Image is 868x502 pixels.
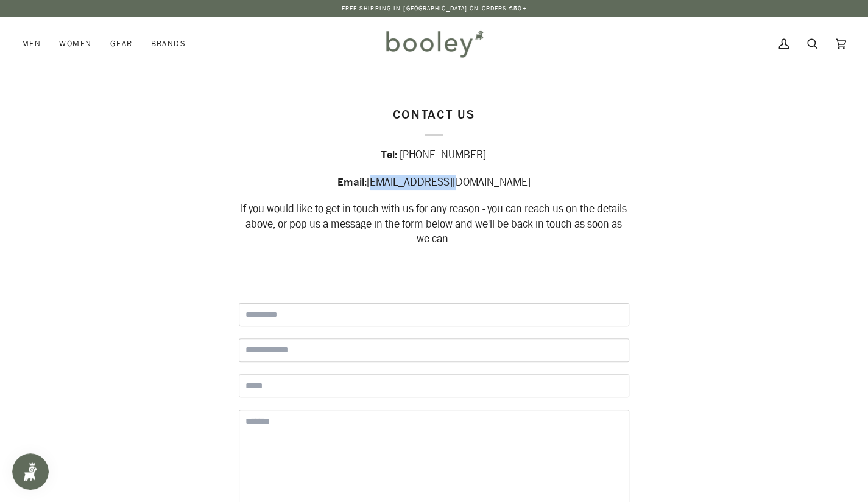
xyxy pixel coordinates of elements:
span: Women [59,38,91,50]
a: Brands [141,17,195,71]
span: Brands [150,38,186,50]
span: If you would like to get in touch with us for any reason - you can reach us on the details above,... [241,201,627,246]
strong: Tel: [382,148,398,162]
p: Free Shipping in [GEOGRAPHIC_DATA] on Orders €50+ [342,4,527,13]
span: Men [22,38,41,50]
a: Gear [101,17,142,71]
div: [PHONE_NUMBER] [239,148,629,163]
strong: Email: [337,175,367,189]
a: Women [50,17,101,71]
span: Gear [110,38,133,50]
img: Booley [381,26,487,61]
span: [EMAIL_ADDRESS][DOMAIN_NAME] [367,174,531,189]
p: Contact Us [239,106,629,136]
iframe: Button to open loyalty program pop-up [12,453,49,490]
a: Men [22,17,50,71]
